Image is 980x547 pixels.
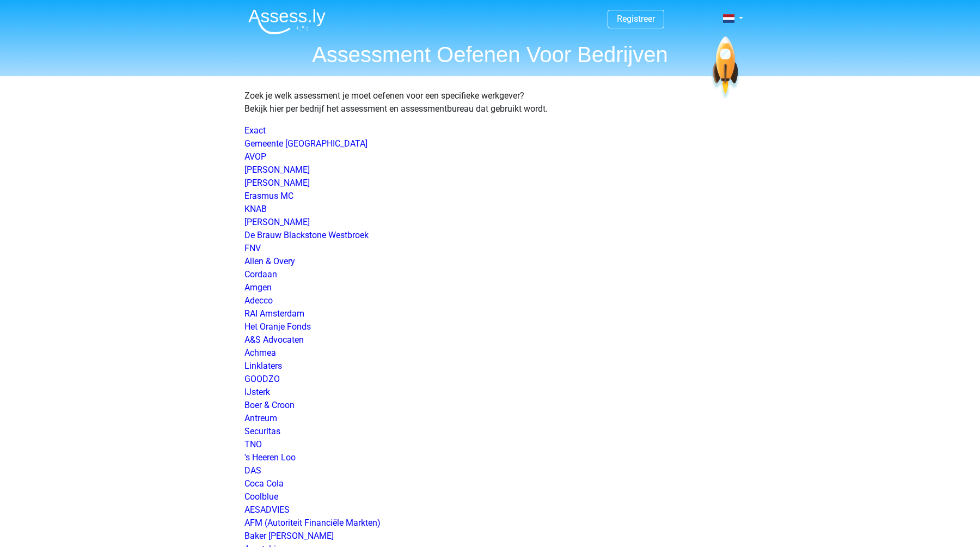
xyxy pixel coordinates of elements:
[617,14,655,24] a: Registreer
[244,465,261,476] a: DAS
[244,374,280,384] a: GOODZO
[244,518,381,528] a: AFM (Autoriteit Financiële Markten)
[244,138,367,149] a: Gemeente [GEOGRAPHIC_DATA]
[244,269,277,279] a: Cordaan
[244,256,295,266] a: Allen & Overy
[244,426,280,436] a: Securitas
[244,505,290,515] a: AESADVIES
[244,165,310,175] a: [PERSON_NAME]
[244,191,293,201] a: Erasmus MC
[244,439,262,449] a: TNO
[244,478,284,489] a: Coca Cola
[244,452,296,463] a: 's Heeren Loo
[244,89,736,116] p: Zoek je welk assessment je moet oefenen voor een specifieke werkgever? Bekijk hier per bedrijf he...
[244,361,282,371] a: Linklaters
[244,243,261,253] a: FNV
[244,295,273,306] a: Adecco
[244,387,270,397] a: IJsterk
[244,531,334,541] a: Baker [PERSON_NAME]
[244,348,276,358] a: Achmea
[244,217,310,227] a: [PERSON_NAME]
[710,37,740,100] img: spaceship.7d73109d6933.svg
[244,400,295,410] a: Boer & Croon
[244,125,266,136] a: Exact
[244,151,266,162] a: AVOP
[244,335,304,345] a: A&S Advocaten
[244,308,304,319] a: RAI Amsterdam
[244,413,277,423] a: Antreum
[248,9,326,34] img: Assessly
[244,230,369,240] a: De Brauw Blackstone Westbroek
[244,321,311,332] a: Het Oranje Fonds
[244,491,278,502] a: Coolblue
[244,204,267,214] a: KNAB
[240,41,740,68] h1: Assessment Oefenen Voor Bedrijven
[244,282,272,293] a: Amgen
[244,178,310,188] a: [PERSON_NAME]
